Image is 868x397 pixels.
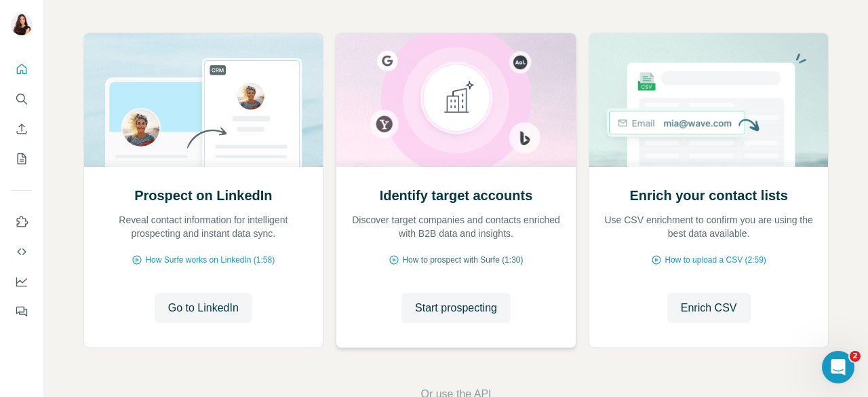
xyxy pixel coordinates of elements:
button: Search [11,87,33,111]
button: Use Surfe on LinkedIn [11,210,33,234]
span: How to upload a CSV (2:59) [665,254,766,266]
button: My lists [11,147,33,171]
p: Use CSV enrichment to confirm you are using the best data available. [603,213,815,240]
button: Enrich CSV [11,117,33,141]
button: Start prospecting [401,293,511,323]
button: Dashboard [11,269,33,294]
h2: Identify target accounts [380,186,533,205]
span: How Surfe works on LinkedIn (1:58) [145,254,275,266]
button: Go to LinkedIn [155,293,252,323]
span: Start prospecting [415,300,497,316]
h2: Prospect on LinkedIn [134,186,272,205]
img: Enrich your contact lists [589,33,829,167]
img: Prospect on LinkedIn [83,33,324,167]
iframe: Intercom live chat [822,351,854,383]
h2: Enrich your contact lists [629,186,787,205]
button: Feedback [11,299,33,324]
span: Enrich CSV [681,300,737,316]
button: Quick start [11,57,33,81]
span: 2 [850,351,861,362]
img: Identify target accounts [336,33,576,167]
button: Enrich CSV [667,293,751,323]
button: Use Surfe API [11,240,33,264]
p: Discover target companies and contacts enriched with B2B data and insights. [350,213,562,240]
span: How to prospect with Surfe (1:30) [402,254,523,266]
p: Reveal contact information for intelligent prospecting and instant data sync. [98,213,310,240]
span: Go to LinkedIn [168,300,239,316]
img: Avatar [11,14,33,35]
